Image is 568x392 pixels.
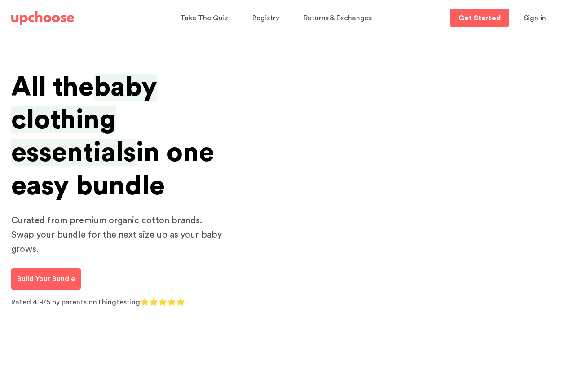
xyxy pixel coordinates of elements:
[17,273,75,284] p: Build Your Bundle
[11,268,81,290] a: Build Your Bundle
[180,14,228,22] span: Take The Quiz
[11,11,74,25] img: UpChoose
[513,9,557,27] button: Sign in
[97,299,140,306] a: Thingtesting
[450,9,509,27] a: Get Started
[304,14,372,22] span: Returns & Exchanges
[524,14,546,22] span: Sign in
[304,9,374,27] a: Returns & Exchanges
[140,299,185,306] span: ⭐⭐⭐⭐⭐
[11,139,214,199] span: in one easy bundle
[252,14,279,22] span: Registry
[458,14,501,22] p: Get Started
[11,213,227,256] p: Curated from premium organic cotton brands. Swap your bundle for the next size up as your baby gr...
[11,74,94,101] span: All the
[180,9,231,27] a: Take The Quiz
[11,9,74,27] a: UpChoose
[252,9,282,27] a: Registry
[11,299,97,306] span: Rated 4.9/5 by parents on
[11,74,157,166] span: baby clothing essentials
